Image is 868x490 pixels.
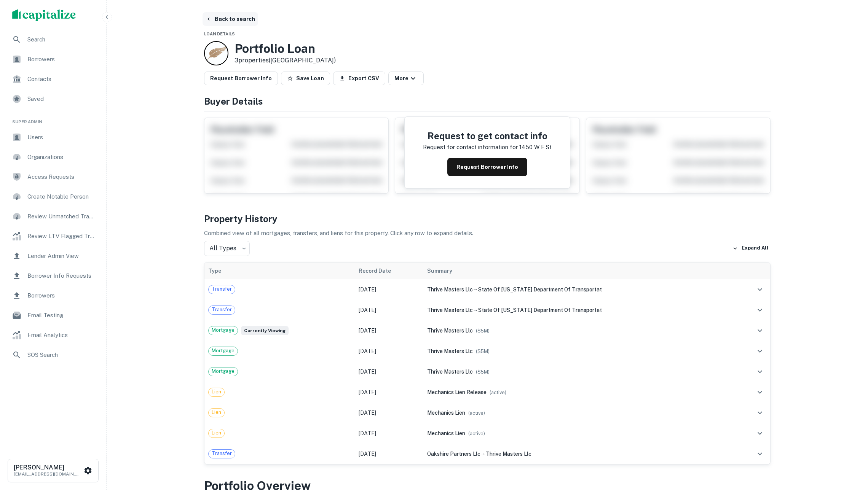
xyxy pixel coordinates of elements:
[6,247,100,265] a: Lender Admin View
[427,451,480,457] span: oakshire partners llc
[235,56,336,65] p: 3 properties ([GEOGRAPHIC_DATA])
[388,72,424,85] button: More
[355,341,423,361] td: [DATE]
[333,72,385,85] button: Export CSV
[6,346,100,364] a: SOS Search
[6,188,100,206] a: Create Notable Person
[753,324,766,337] button: expand row
[6,50,100,68] a: Borrowers
[27,251,96,261] span: Lender Admin View
[6,286,100,305] a: Borrowers
[355,279,423,300] td: [DATE]
[27,331,96,340] span: Email Analytics
[204,229,771,238] p: Combined view of all mortgages, transfers, and liens for this property. Click any row to expand d...
[355,423,423,444] td: [DATE]
[27,35,96,44] span: Search
[6,128,100,146] div: Users
[6,168,100,186] a: Access Requests
[6,227,100,245] a: Review LTV Flagged Transactions
[27,133,96,142] span: Users
[753,304,766,317] button: expand row
[753,365,766,378] button: expand row
[427,348,473,354] span: thrive masters llc
[204,72,278,85] button: Request Borrower Info
[27,212,96,221] span: Review Unmatched Transactions
[6,148,100,166] a: Organizations
[27,232,96,241] span: Review LTV Flagged Transactions
[753,447,766,460] button: expand row
[427,389,487,395] span: mechanics lien release
[6,306,100,325] a: Email Testing
[241,326,289,335] span: Currently viewing
[476,348,490,354] span: ($ 5M )
[27,291,96,300] span: Borrowers
[209,429,224,437] span: Lien
[204,94,771,108] h4: Buyer Details
[27,350,96,360] span: SOS Search
[6,267,100,285] a: Borrower Info Requests
[209,409,224,416] span: Lien
[427,307,473,313] span: thrive masters llc
[6,30,100,49] a: Search
[6,90,100,108] a: Saved
[6,70,100,88] div: Contacts
[27,75,96,84] span: Contacts
[14,471,82,477] p: [EMAIL_ADDRESS][DOMAIN_NAME]
[12,9,76,21] img: capitalize-logo.png
[427,306,731,314] div: →
[355,300,423,320] td: [DATE]
[468,431,485,436] span: ( active )
[476,369,490,375] span: ($ 5M )
[204,262,355,279] th: Type
[209,285,235,293] span: Transfer
[830,429,868,466] iframe: Chat Widget
[753,406,766,419] button: expand row
[753,345,766,358] button: expand row
[203,12,258,26] button: Back to search
[447,158,527,176] button: Request Borrower Info
[6,207,100,226] a: Review Unmatched Transactions
[427,328,473,334] span: thrive masters llc
[27,94,96,103] span: Saved
[427,430,465,436] span: mechanics lien
[731,243,771,254] button: Expand All
[468,410,485,416] span: ( active )
[27,192,96,201] span: Create Notable Person
[209,388,224,396] span: Lien
[8,459,99,482] button: [PERSON_NAME][EMAIL_ADDRESS][DOMAIN_NAME]
[27,55,96,64] span: Borrowers
[753,283,766,296] button: expand row
[27,172,96,181] span: Access Requests
[27,311,96,320] span: Email Testing
[490,390,506,395] span: ( active )
[27,153,96,162] span: Organizations
[6,326,100,344] a: Email Analytics
[519,143,552,152] p: 1450 w f st
[478,286,602,293] span: state of [US_STATE] department of transportat
[209,326,238,334] span: Mortgage
[204,32,235,36] span: Loan Details
[355,402,423,423] td: [DATE]
[355,262,423,279] th: Record Date
[355,382,423,402] td: [DATE]
[209,306,235,313] span: Transfer
[209,450,235,457] span: Transfer
[423,129,552,143] h4: Request to get contact info
[209,347,238,355] span: Mortgage
[209,367,238,375] span: Mortgage
[14,465,82,471] h6: [PERSON_NAME]
[281,72,330,85] button: Save Loan
[355,320,423,341] td: [DATE]
[753,386,766,399] button: expand row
